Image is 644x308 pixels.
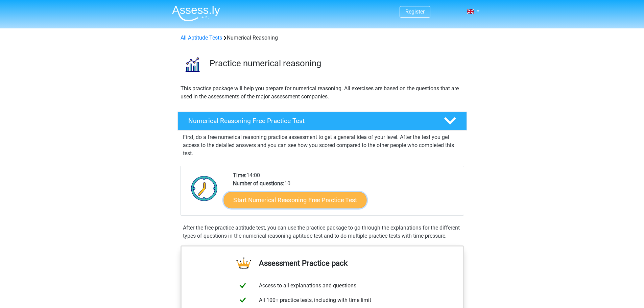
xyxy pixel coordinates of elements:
img: Clock [187,171,221,205]
div: After the free practice aptitude test, you can use the practice package to go through the explana... [180,224,464,240]
a: Start Numerical Reasoning Free Practice Test [223,192,366,208]
p: First, do a free numerical reasoning practice assessment to get a general idea of your level. Aft... [183,133,461,158]
a: All Aptitude Tests [181,34,222,41]
div: Numerical Reasoning [178,34,467,42]
b: Time: [233,172,246,179]
div: 14:00 10 [228,171,463,215]
p: This practice package will help you prepare for numerical reasoning. All exercises are based on t... [181,85,464,101]
a: Numerical Reasoning Free Practice Test [175,112,470,131]
img: Assessly [172,5,220,21]
img: numerical reasoning [178,50,207,79]
h3: Practice numerical reasoning [210,58,461,69]
b: Number of questions: [233,180,284,187]
h4: Numerical Reasoning Free Practice Test [188,117,433,125]
a: Register [405,8,425,15]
